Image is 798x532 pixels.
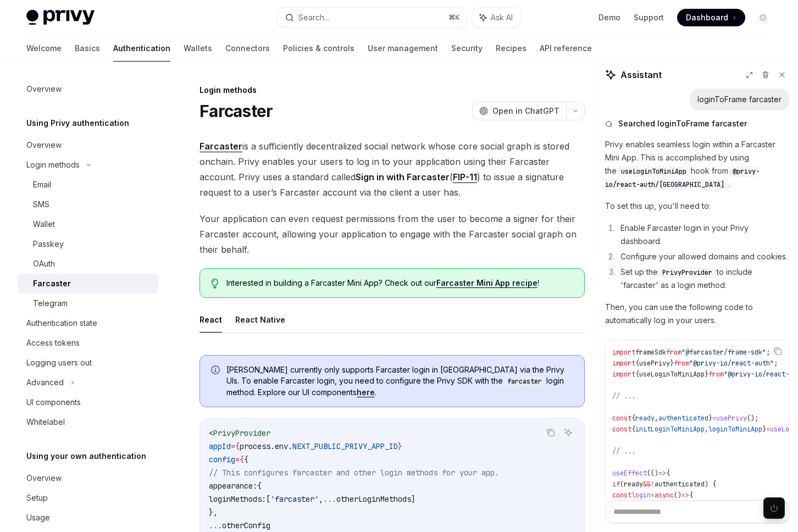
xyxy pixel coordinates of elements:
span: NEXT_PUBLIC_PRIVY_APP_ID [292,441,398,451]
div: Farcaster [33,277,71,290]
a: Logging users out [18,353,158,373]
div: Whitelabel [26,415,65,429]
h5: Using Privy authentication [26,117,129,130]
span: , [319,494,323,504]
p: To set this up, you'll need to: [605,199,789,213]
span: Assistant [620,68,662,81]
span: frameSdk [635,348,666,357]
a: User management [368,35,438,62]
div: Passkey [33,237,64,251]
span: config [209,455,235,464]
span: from [708,370,724,379]
span: => [681,491,689,500]
span: } [762,425,766,434]
span: Searched loginToFrame farcaster [618,118,747,129]
button: Ask AI [561,425,575,440]
a: Farcaster Mini App recipe [436,278,537,288]
span: import [612,359,635,368]
a: Passkey [18,234,158,254]
button: Open in ChatGPT [472,102,566,120]
span: "@privy-io/react-auth" [689,359,774,368]
a: Telegram [18,293,158,313]
span: (); [747,414,758,423]
button: React [199,307,222,332]
div: Search... [298,11,329,24]
div: Login methods [26,158,80,171]
span: login [631,491,651,500]
span: } [398,441,402,451]
span: 'farcaster' [270,494,319,504]
button: Search...⌘K [278,8,466,27]
a: Overview [18,79,158,99]
span: => [658,469,666,478]
div: Telegram [33,297,68,310]
strong: Sign in with Farcaster [356,171,450,182]
span: ... [209,520,222,530]
span: import [612,348,635,357]
span: loginMethods: [209,494,266,504]
span: authenticated [658,414,708,423]
a: Authentication state [18,313,158,333]
span: , [705,425,708,434]
span: const [612,414,631,423]
p: Then, you can use the following code to automatically log in your users. [605,301,789,327]
a: Basics [75,35,100,62]
span: { [240,455,244,464]
span: "@farcaster/frame-sdk" [681,348,766,357]
span: Your application can even request permissions from the user to become a signer for their Farcaste... [199,211,585,257]
div: Access tokens [26,336,80,350]
span: loginToMiniApp [708,425,762,434]
button: Searched loginToFrame farcaster [605,118,789,129]
span: { [235,441,240,451]
span: ] [411,494,415,504]
span: { [689,491,693,500]
div: OAuth [33,257,55,270]
span: if [612,480,620,489]
span: . [270,441,275,451]
span: (() [647,469,658,478]
span: = [235,455,240,464]
span: PrivyProvider [662,268,712,277]
span: && [643,480,651,489]
span: is a sufficiently decentralized social network whose core social graph is stored onchain. Privy e... [199,138,585,200]
strong: Farcaster [199,141,242,152]
span: otherConfig [222,520,270,530]
a: Policies & controls [283,35,354,62]
span: ; [766,348,770,357]
span: , [655,414,658,423]
span: [PERSON_NAME] currently only supports Farcaster login in [GEOGRAPHIC_DATA] via the Privy UIs. To ... [226,364,573,398]
button: Copy the contents from the code block [544,425,558,440]
a: Overview [18,468,158,488]
span: [ [266,494,270,504]
a: Support [634,12,664,23]
a: Demo [598,12,620,23]
span: // ... [612,392,635,401]
span: { [244,455,248,464]
span: . [288,441,292,451]
a: Email [18,175,158,195]
a: Whitelabel [18,412,158,432]
span: usePrivy [639,359,670,368]
img: light logo [26,10,95,25]
span: } [708,414,712,423]
span: { [666,469,670,478]
div: SMS [33,198,49,211]
span: usePrivy [716,414,747,423]
span: { [635,370,639,379]
span: ready [635,414,655,423]
a: Dashboard [677,9,745,26]
span: useLoginToMiniApp [621,167,686,176]
span: ( [620,480,624,489]
a: SMS [18,195,158,214]
span: < [209,428,213,438]
div: Logging users out [26,356,92,369]
div: Advanced [26,376,64,389]
span: = [651,491,655,500]
div: Login methods [199,85,585,96]
p: Privy enables seamless login within a Farcaster Mini App. This is accomplished by using the hook ... [605,138,789,191]
span: import [612,370,635,379]
a: Welcome [26,35,62,62]
a: Security [451,35,483,62]
code: farcaster [503,376,546,387]
span: // This configures farcaster and other login methods for your app. [209,468,499,478]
